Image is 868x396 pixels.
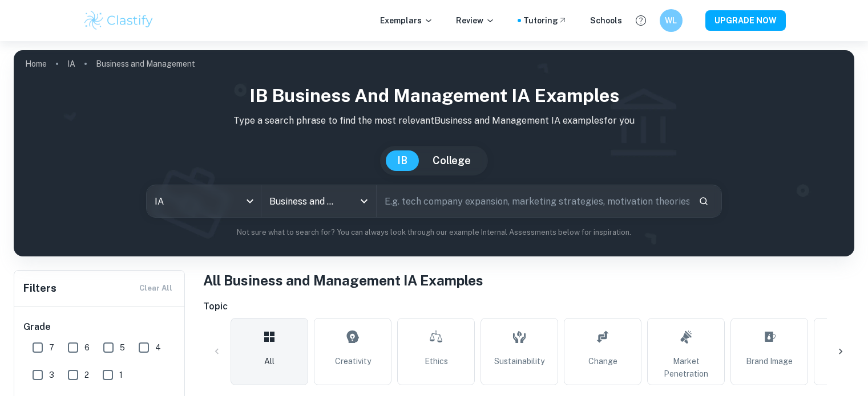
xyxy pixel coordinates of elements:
[694,191,713,211] button: Search
[23,82,845,109] h1: IB Business and Management IA examples
[147,185,261,217] div: IA
[356,193,372,209] button: Open
[664,14,677,27] h6: WL
[203,270,854,291] h1: All Business and Management IA Examples
[49,341,54,354] span: 7
[83,9,155,32] img: Clastify logo
[705,10,786,31] button: UPGRADE NOW
[84,369,89,381] span: 2
[425,355,448,368] span: Ethics
[386,150,419,171] button: IB
[660,9,683,32] button: WL
[67,56,75,72] a: IA
[494,355,544,368] span: Sustainability
[14,50,854,256] img: profile cover
[264,355,274,368] span: All
[652,355,720,380] span: Market Penetration
[421,150,482,171] button: College
[203,300,854,313] h6: Topic
[588,355,617,368] span: Change
[380,14,433,27] p: Exemplars
[84,341,90,354] span: 6
[523,14,567,27] a: Tutoring
[590,14,622,27] a: Schools
[23,114,845,128] p: Type a search phrase to find the most relevant Business and Management IA examples for you
[49,369,54,381] span: 3
[119,369,123,381] span: 1
[456,14,495,27] p: Review
[631,11,651,30] button: Help and Feedback
[746,355,793,368] span: Brand Image
[96,58,195,70] p: Business and Management
[23,280,56,296] h6: Filters
[120,341,125,354] span: 5
[23,320,176,334] h6: Grade
[377,185,689,217] input: E.g. tech company expansion, marketing strategies, motivation theories...
[335,355,371,368] span: Creativity
[25,56,47,72] a: Home
[23,227,845,238] p: Not sure what to search for? You can always look through our example Internal Assessments below f...
[155,341,161,354] span: 4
